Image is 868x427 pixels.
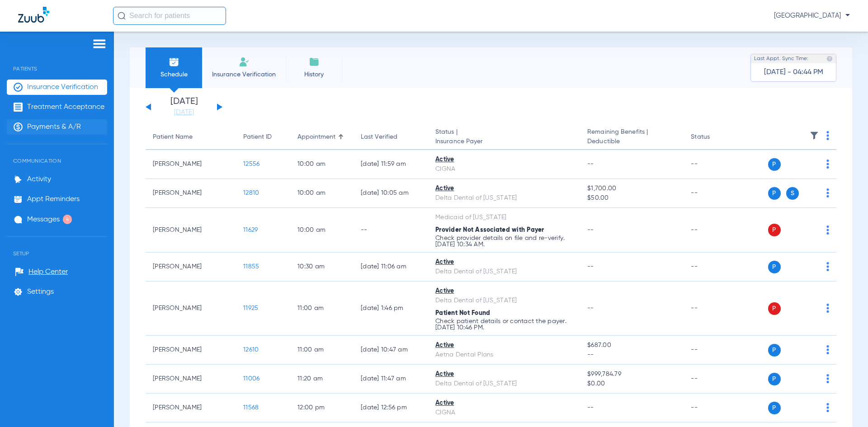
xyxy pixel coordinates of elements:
[587,305,594,311] span: --
[354,253,428,282] td: [DATE] 11:06 AM
[823,384,868,427] iframe: Chat Widget
[435,235,573,248] p: Check provider details on file and re-verify. [DATE] 10:34 AM.
[435,350,573,360] div: Aetna Dental Plans
[435,137,573,146] span: Insurance Payer
[826,131,829,140] img: group-dot-blue.svg
[786,187,799,200] span: S
[435,193,573,203] div: Delta Dental of [US_STATE]
[243,190,259,196] span: 12810
[243,132,272,142] div: Patient ID
[774,11,850,20] span: [GEOGRAPHIC_DATA]
[587,404,594,411] span: --
[27,215,60,224] span: Messages
[587,379,676,389] span: $0.00
[684,208,745,253] td: --
[587,184,676,193] span: $1,700.00
[146,394,236,422] td: [PERSON_NAME]
[297,132,346,142] div: Appointment
[152,70,195,79] span: Schedule
[587,341,676,350] span: $687.00
[684,179,745,208] td: --
[292,70,335,79] span: History
[435,379,573,389] div: Delta Dental of [US_STATE]
[435,258,573,267] div: Active
[435,286,573,296] div: Active
[587,161,594,167] span: --
[435,370,573,379] div: Active
[27,287,54,296] span: Settings
[580,125,684,150] th: Remaining Benefits |
[354,282,428,336] td: [DATE] 1:46 PM
[684,336,745,365] td: --
[826,188,829,197] img: group-dot-blue.svg
[435,408,573,418] div: CIGNA
[435,227,544,233] span: Provider Not Associated with Payer
[15,267,68,277] a: Help Center
[27,122,81,131] span: Payments & A/R
[768,158,781,171] span: P
[826,345,829,354] img: group-dot-blue.svg
[826,304,829,313] img: group-dot-blue.svg
[290,150,354,179] td: 10:00 AM
[7,237,107,257] span: Setup
[354,336,428,365] td: [DATE] 10:47 AM
[354,179,428,208] td: [DATE] 10:05 AM
[146,253,236,282] td: [PERSON_NAME]
[146,150,236,179] td: [PERSON_NAME]
[435,341,573,350] div: Active
[146,365,236,394] td: [PERSON_NAME]
[587,370,676,379] span: $999,784.79
[826,56,833,62] img: last sync help info
[354,365,428,394] td: [DATE] 11:47 AM
[92,38,107,49] img: hamburger-icon
[428,125,580,150] th: Status |
[290,282,354,336] td: 11:00 AM
[18,7,49,23] img: Zuub Logo
[243,263,259,270] span: 11855
[587,350,676,360] span: --
[354,150,428,179] td: [DATE] 11:59 AM
[146,179,236,208] td: [PERSON_NAME]
[157,97,211,117] li: [DATE]
[826,374,829,383] img: group-dot-blue.svg
[290,253,354,282] td: 10:30 AM
[243,375,259,382] span: 11006
[243,161,259,167] span: 12556
[826,262,829,271] img: group-dot-blue.svg
[153,132,193,142] div: Patient Name
[684,365,745,394] td: --
[243,347,259,353] span: 12610
[297,132,335,142] div: Appointment
[435,310,490,316] span: Patient Not Found
[826,225,829,235] img: group-dot-blue.svg
[361,132,397,142] div: Last Verified
[684,282,745,336] td: --
[157,108,211,117] a: [DATE]
[169,56,179,67] img: Schedule
[768,261,781,273] span: P
[435,164,573,174] div: CIGNA
[768,373,781,385] span: P
[361,132,421,142] div: Last Verified
[243,404,259,411] span: 11568
[118,12,126,20] img: Search Icon
[587,193,676,203] span: $50.00
[63,215,72,224] span: 4
[309,56,320,67] img: History
[146,208,236,253] td: [PERSON_NAME]
[768,224,781,236] span: P
[435,399,573,408] div: Active
[243,132,283,142] div: Patient ID
[435,155,573,164] div: Active
[684,150,745,179] td: --
[435,213,573,222] div: Medicaid of [US_STATE]
[243,227,258,233] span: 11629
[587,263,594,270] span: --
[7,52,107,72] span: Patients
[684,125,745,150] th: Status
[768,402,781,414] span: P
[768,187,781,200] span: P
[587,137,676,146] span: Deductible
[826,160,829,169] img: group-dot-blue.svg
